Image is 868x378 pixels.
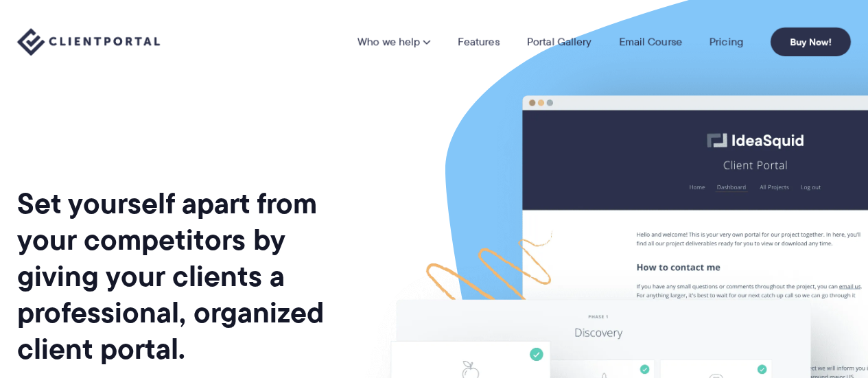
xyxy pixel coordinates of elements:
[619,36,682,47] a: Email Course
[771,27,851,56] a: Buy Now!
[458,36,500,47] a: Features
[527,36,591,47] a: Portal Gallery
[709,36,743,47] a: Pricing
[357,36,430,47] a: Who we help
[17,185,351,367] h1: Set yourself apart from your competitors by giving your clients a professional, organized client ...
